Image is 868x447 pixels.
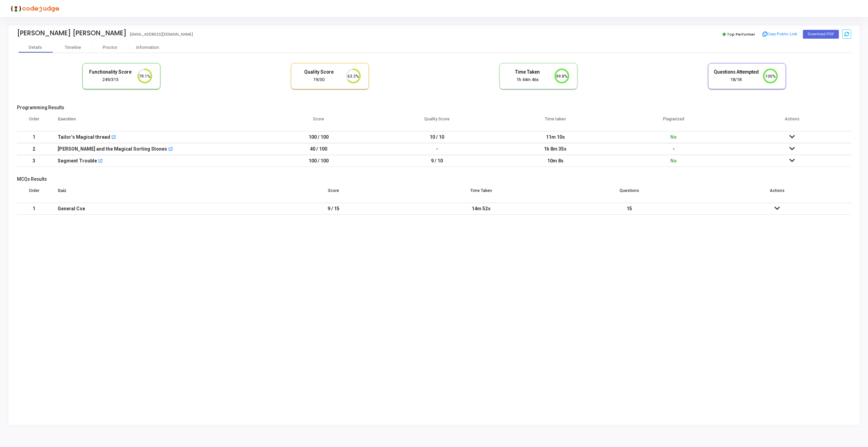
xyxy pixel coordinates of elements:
div: 18/18 [713,77,759,83]
th: Score [259,112,378,131]
td: 40 / 100 [259,143,378,155]
th: Score [259,184,407,203]
div: Information [129,45,166,50]
div: 19/30 [296,77,342,83]
img: logo [8,2,59,15]
th: Order [17,184,51,203]
div: [PERSON_NAME] [PERSON_NAME] [17,29,126,37]
div: Segment Trouble [58,155,97,167]
td: 2 [17,143,51,155]
h5: Quality Score [296,69,342,75]
th: Order [17,112,51,131]
mat-icon: open_in_new [98,159,103,164]
td: 3 [17,155,51,167]
span: No [670,158,677,163]
span: - [673,146,675,152]
h5: Questions Attempted [713,69,759,75]
div: [PERSON_NAME] and the Magical Sorting Stones [58,143,167,155]
th: Questions [555,184,703,203]
th: Quiz [51,184,259,203]
button: Download PDF [803,30,839,39]
th: Plagiarized [614,112,733,131]
td: 9 / 10 [378,155,496,167]
td: 1h 8m 35s [496,143,614,155]
th: Actions [703,184,851,203]
div: 249/315 [88,77,133,83]
div: 14m 52s [414,203,548,214]
div: [EMAIL_ADDRESS][DOMAIN_NAME] [130,32,193,37]
h5: Programming Results [17,105,851,111]
td: 10m 8s [496,155,614,167]
td: 11m 10s [496,131,614,143]
h5: Time Taken [505,69,550,75]
th: Time Taken [407,184,555,203]
td: 1 [17,131,51,143]
th: Actions [733,112,851,131]
td: - [378,143,496,155]
td: 100 / 100 [259,155,378,167]
h5: MCQs Results [17,176,851,182]
div: General Cse [58,203,253,214]
td: 15 [555,203,703,215]
div: Tailor’s Magical thread [58,132,110,143]
div: 1h 44m 46s [505,77,550,83]
mat-icon: open_in_new [168,147,173,152]
h5: Functionality Score [88,69,133,75]
th: Time taken [496,112,614,131]
td: 100 / 100 [259,131,378,143]
td: 10 / 10 [378,131,496,143]
button: Copy Public Link [761,29,800,39]
div: Timeline [65,45,81,50]
mat-icon: open_in_new [111,135,116,140]
div: Proctor [92,45,129,50]
td: 9 / 15 [259,203,407,215]
div: Details [29,45,42,50]
th: Quality Score [378,112,496,131]
th: Question [51,112,259,131]
span: No [670,134,677,140]
td: 1 [17,203,51,215]
span: Top Performer [727,32,755,37]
